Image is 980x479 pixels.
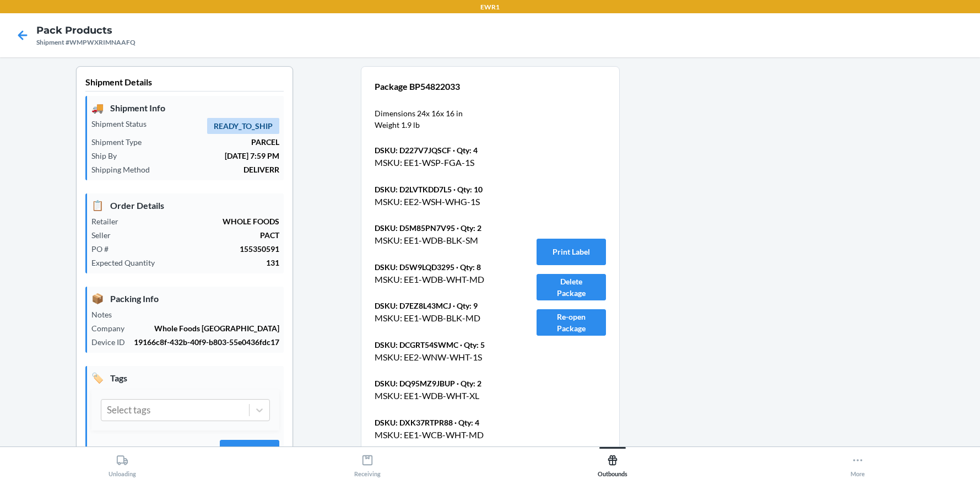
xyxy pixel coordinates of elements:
p: 19166c8f-432b-40f9-b803-55e0436fdc17 [134,336,279,348]
div: Outbounds [598,450,627,477]
p: Package BP54822033 [375,80,510,93]
p: DSKU: D2LVTKDD7L5 · Qty: 10 [375,184,510,195]
span: 🏷️ [91,370,104,385]
div: Unloading [109,450,136,477]
p: Tags [91,370,279,385]
span: 📋 [91,198,104,213]
p: DSKU: D227V7JQSCF · Qty: 4 [375,144,510,156]
p: Order Details [91,198,279,213]
p: DSKU: D5W9LQD3295 · Qty: 8 [375,261,510,273]
p: Packing Info [91,291,279,306]
p: Ship By [91,150,126,162]
p: DELIVERR [159,164,279,175]
p: Device ID [91,336,134,348]
p: MSKU: EE1-WDB-BLK-SM [375,234,510,247]
p: PACT [120,229,279,241]
p: Notes [91,309,121,320]
div: Shipment #WMPWXRIMNAAFQ [36,37,136,47]
button: Print Label [537,239,606,265]
p: DSKU: D7EZ8L43MCJ · Qty: 9 [375,300,510,311]
p: DSKU: DQ95MZ9JBUP · Qty: 2 [375,378,510,389]
span: 🚚 [91,100,104,115]
p: Shipping Method [91,164,159,175]
p: Dimensions 24 x 16 x 16 in [375,107,463,119]
p: DSKU: D5M85PN7V95 · Qty: 2 [375,222,510,234]
p: Expected Quantity [91,257,164,268]
p: EWR1 [480,2,500,12]
h4: Pack Products [36,23,136,37]
p: Seller [91,229,120,241]
p: MSKU: EE1-WDB-WHT-XL [375,389,510,402]
span: READY_TO_SHIP [207,118,279,134]
p: DSKU: DXK37RTPR88 · Qty: 4 [375,417,510,428]
p: [DATE] 7:59 PM [126,150,279,162]
p: MSKU: EE2-WSH-WHG-1S [375,195,510,208]
p: MSKU: EE2-WNW-WHT-1S [375,351,510,364]
button: Submit Tags [220,440,279,466]
p: WHOLE FOODS [127,216,279,227]
p: PARCEL [150,136,279,148]
button: More [735,447,980,477]
button: Outbounds [490,447,735,477]
p: DSKU: DCGRT54SWMC · Qty: 5 [375,339,510,351]
p: MSKU: EE1-WDB-BLK-MD [375,311,510,325]
div: More [851,450,865,477]
p: Shipment Type [91,136,150,148]
span: 📦 [91,291,104,306]
p: Shipment Status [91,118,155,130]
p: Shipment Details [85,76,284,92]
button: Re-open Package [537,309,606,336]
p: Shipment Info [91,100,279,115]
div: Select tags [107,403,150,417]
p: PO # [91,243,117,255]
p: Whole Foods [GEOGRAPHIC_DATA] [133,322,279,334]
p: 131 [164,257,279,268]
p: 155350591 [117,243,279,255]
p: Retailer [91,216,127,227]
p: MSKU: EE1-WSP-FGA-1S [375,156,510,169]
button: Delete Package [537,274,606,300]
div: Receiving [354,450,381,477]
button: Receiving [245,447,490,477]
p: MSKU: EE1-WDB-WHT-MD [375,273,510,286]
p: MSKU: EE1-WCB-WHT-MD [375,428,510,442]
p: Company [91,322,133,334]
p: Weight 1.9 lb [375,119,420,131]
